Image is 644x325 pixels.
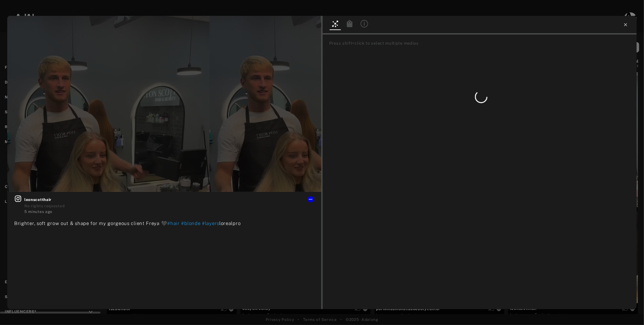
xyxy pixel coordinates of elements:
[24,197,314,203] span: leonscotthair
[14,221,167,226] span: Brighter, soft grow out & shape for my gorgeous client Freya 🖤
[181,221,201,226] span: #blonde
[329,40,635,47] div: Press shift+click to select multiple medias
[24,204,64,208] span: No rights requested
[612,295,644,325] iframe: Chat Widget
[202,221,219,226] span: #layers
[219,221,240,226] span: lorealpro
[24,209,52,214] time: 2025-10-09T13:36:53.000Z
[167,221,180,226] span: #hair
